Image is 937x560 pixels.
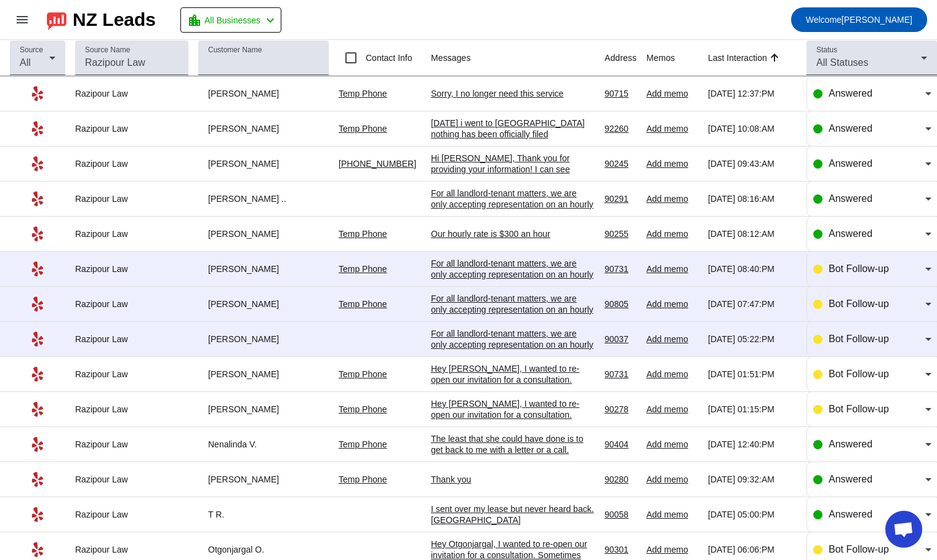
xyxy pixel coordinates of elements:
[605,298,637,310] div: 90805
[605,439,637,450] div: 90404
[75,263,188,274] div: Razipour Law
[208,46,262,54] mat-label: Customer Name
[75,228,188,239] div: Razipour Law
[75,474,188,485] div: Razipour Law
[431,40,605,76] th: Messages
[829,298,889,309] span: Bot Follow-up
[646,298,698,310] div: Add memo
[829,509,872,519] span: Answered
[646,123,698,134] div: Add memo
[829,228,872,239] span: Answered
[198,439,329,450] div: Nenalinda V.
[829,439,872,449] span: Answered
[204,12,260,29] span: All Businesses
[30,191,45,206] mat-icon: Yelp
[806,15,842,25] span: Welcome
[646,404,698,415] div: Add memo
[431,258,595,358] div: For all landlord-tenant matters, we are only accepting representation on an hourly basis only. Fo...
[829,263,889,274] span: Bot Follow-up
[20,57,31,68] span: All
[605,228,637,239] div: 90255
[30,86,45,101] mat-icon: Yelp
[431,293,595,393] div: For all landlord-tenant matters, we are only accepting representation on an hourly basis only. Fo...
[829,474,872,484] span: Answered
[431,328,595,428] div: For all landlord-tenant matters, we are only accepting representation on an hourly basis only. Fo...
[339,159,416,169] a: [PHONE_NUMBER]
[829,88,872,98] span: Answered
[180,7,281,33] button: All Businesses
[75,158,188,169] div: Razipour Law
[363,52,412,64] label: Contact Info
[829,369,889,379] span: Bot Follow-up
[431,433,595,455] div: The least that she could have done is to get back to me with a letter or a call.
[708,193,797,204] div: [DATE] 08:16:AM
[646,544,698,555] div: Add memo
[187,13,202,28] mat-icon: location_city
[431,118,595,140] div: [DATE] i went to [GEOGRAPHIC_DATA] nothing has been officially filed
[198,509,329,520] div: T R.
[30,472,45,487] mat-icon: Yelp
[605,193,637,204] div: 90291
[431,88,595,99] div: Sorry, I no longer need this service
[198,158,329,169] div: [PERSON_NAME]
[75,334,188,345] div: Razipour Law
[30,367,45,382] mat-icon: Yelp
[339,89,387,98] a: Temp Phone
[708,228,797,239] div: [DATE] 08:12:AM
[198,123,329,134] div: [PERSON_NAME]
[791,7,927,32] button: Welcome[PERSON_NAME]
[198,334,329,345] div: [PERSON_NAME]
[605,474,637,485] div: 90280
[816,57,868,68] span: All Statuses
[47,9,66,30] img: logo
[829,158,872,169] span: Answered
[30,226,45,241] mat-icon: Yelp
[708,158,797,169] div: [DATE] 09:43:AM
[30,332,45,346] mat-icon: Yelp
[885,511,922,548] div: Open chat
[339,404,387,414] a: Temp Phone
[431,363,595,518] div: Hey [PERSON_NAME], I wanted to re-open our invitation for a consultation. Sometimes legal matters...
[75,298,188,310] div: Razipour Law
[30,437,45,452] mat-icon: Yelp
[708,298,797,310] div: [DATE] 07:47:PM
[75,404,188,415] div: Razipour Law
[85,46,130,54] mat-label: Source Name
[198,263,329,274] div: [PERSON_NAME]
[708,404,797,415] div: [DATE] 01:15:PM
[605,158,637,169] div: 90245
[605,404,637,415] div: 90278
[431,153,595,352] div: Hi [PERSON_NAME], Thank you for providing your information! I can see you've indicated some quest...
[15,12,30,27] mat-icon: menu
[829,404,889,414] span: Bot Follow-up
[75,193,188,204] div: Razipour Law
[829,544,889,554] span: Bot Follow-up
[75,544,188,555] div: Razipour Law
[646,88,698,99] div: Add memo
[75,369,188,380] div: Razipour Law
[30,262,45,276] mat-icon: Yelp
[73,11,156,28] div: NZ Leads
[339,474,387,484] a: Temp Phone
[829,193,872,204] span: Answered
[339,369,387,379] a: Temp Phone
[646,334,698,345] div: Add memo
[708,52,767,64] div: Last Interaction
[431,474,595,485] div: Thank you
[605,88,637,99] div: 90715
[30,542,45,557] mat-icon: Yelp
[708,334,797,345] div: [DATE] 05:22:PM
[85,55,179,70] input: Razipour Law
[198,369,329,380] div: [PERSON_NAME]
[339,439,387,449] a: Temp Phone
[708,88,797,99] div: [DATE] 12:37:PM
[431,188,595,287] div: For all landlord-tenant matters, we are only accepting representation on an hourly basis only. Fo...
[605,263,637,274] div: 90731
[708,369,797,380] div: [DATE] 01:51:PM
[431,228,595,239] div: Our hourly rate is $300 an hour
[75,509,188,520] div: Razipour Law
[646,263,698,274] div: Add memo
[198,404,329,415] div: [PERSON_NAME]
[816,46,837,54] mat-label: Status
[30,297,45,311] mat-icon: Yelp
